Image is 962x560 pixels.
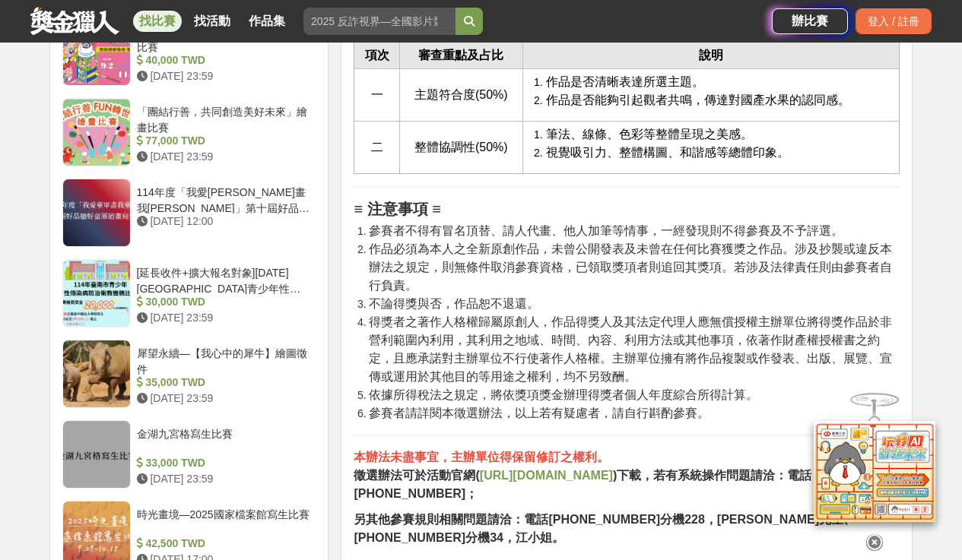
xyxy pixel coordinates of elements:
[365,49,389,62] strong: 項次
[414,88,508,101] span: 主題符合度(50%)
[369,388,758,401] span: 依據所得稅法之規定，將依獎項獎金辦理得獎者個人年度綜合所得計算。
[354,201,440,217] strong: ≡ 注意事項 ≡
[371,88,383,101] span: 一
[62,179,316,247] a: 114年度「我愛[PERSON_NAME]畫我[PERSON_NAME]」第十屆好品德好[PERSON_NAME]繪畫寫生比賽 [DATE] 12:00
[814,421,935,522] img: d2146d9a-e6f6-4337-9592-8cefde37ba6b.png
[546,146,789,159] span: 視覺吸引力、整體構圖、和諧感等總體印象。
[62,340,316,408] a: 犀望永續—【我心中的犀牛】繪圖徵件 35,000 TWD [DATE] 23:59
[699,49,723,62] strong: 說明
[137,68,310,84] div: [DATE] 23:59
[137,104,310,133] div: 「團結行善，共同創造美好未來」繪畫比賽
[546,75,704,88] span: 作品是否清晰表達所選主題。
[243,11,291,32] a: 作品集
[137,455,310,471] div: 33,000 TWD
[137,294,310,310] div: 30,000 TWD
[546,93,850,106] span: 作品是否能夠引起觀者共鳴，傳達對國產水果的認同感。
[369,242,892,292] span: 作品必須為本人之全新原創作品，未曾公開發表及未曾在任何比賽獲獎之作品。涉及抄襲或違反本辦法之規定，則無條件取消參賽資格，已領取獎項者則追回其獎項。若涉及法律責任則由參賽者自行負責。
[137,265,310,294] div: [延長收件+擴大報名對象][DATE][GEOGRAPHIC_DATA]青少年性傳染病防治衛教徵稿比賽
[137,133,310,149] div: 77,000 TWD
[137,52,310,68] div: 40,000 TWD
[480,469,613,482] strong: [URL][DOMAIN_NAME]
[137,536,310,552] div: 42,500 TWD
[414,141,508,153] span: 整體協調性(50%)
[369,407,710,419] span: 參賽者請詳閱本徵選辦法，以上若有疑慮者，請自行斟酌參賽。
[62,98,316,166] a: 「團結行善，共同創造美好未來」繪畫比賽 77,000 TWD [DATE] 23:59
[137,310,310,326] div: [DATE] 23:59
[369,297,539,310] span: 不論得獎與否，作品恕不退還。
[546,128,753,141] span: 筆法、線條、色彩等整體呈現之美感。
[62,17,316,86] a: 佳音慶生45周年-華麗的慶生會 著色比賽 40,000 TWD [DATE] 23:59
[480,470,613,482] a: [URL][DOMAIN_NAME]
[137,426,310,455] div: 金湖九宮格寫生比賽
[62,259,316,327] a: [延長收件+擴大報名對象][DATE][GEOGRAPHIC_DATA]青少年性傳染病防治衛教徵稿比賽 30,000 TWD [DATE] 23:59
[62,420,316,489] a: 金湖九宮格寫生比賽 33,000 TWD [DATE] 23:59
[137,375,310,391] div: 35,000 TWD
[137,149,310,165] div: [DATE] 23:59
[188,11,237,32] a: 找活動
[137,391,310,407] div: [DATE] 23:59
[137,471,310,487] div: [DATE] 23:59
[354,469,479,482] strong: 徵選辦法可於活動官網(
[772,8,848,34] a: 辦比賽
[369,315,892,383] span: 得獎者之著作人格權歸屬原創人，作品得獎人及其法定代理人應無償授權主辦單位將得獎作品於非營利範圍內利用，其利用之地域、時間、內容、利用方法或其他事項，依著作財產權授權書之約定，且應承諾對主辦單位不...
[369,224,843,237] span: 參賽者不得有冒名頂替、請人代畫、他人加筆等情事，一經發現則不得參賽及不予評選。
[137,507,310,536] div: 時光畫境—2025國家檔案館寫生比賽
[371,141,383,153] span: 二
[137,346,310,375] div: 犀望永續—【我心中的犀牛】繪圖徵件
[137,214,310,229] div: [DATE] 12:00
[354,513,856,544] strong: 另其他參賽規則相關問題請洽：電話[PHONE_NUMBER]分機228，[PERSON_NAME]先生、[PHONE_NUMBER]分機34，江小姐。
[856,8,932,34] div: 登入 / 註冊
[418,49,503,62] strong: 審查重點及占比
[354,451,609,464] strong: 本辦法未盡事宜，主辦單位得保留修訂之權利。
[137,185,310,214] div: 114年度「我愛[PERSON_NAME]畫我[PERSON_NAME]」第十屆好品德好[PERSON_NAME]繪畫寫生比賽
[133,11,182,32] a: 找比賽
[303,8,456,35] input: 2025 反詐視界—全國影片競賽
